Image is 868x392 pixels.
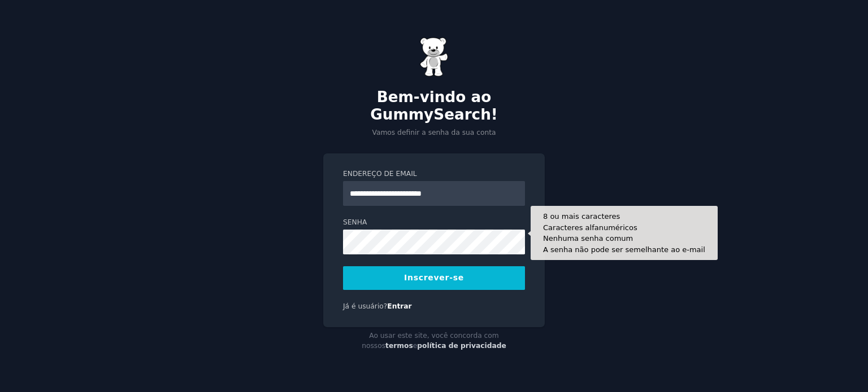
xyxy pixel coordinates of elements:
[362,332,499,350] font: Ao usar este site, você concorda com nossos
[387,302,411,310] a: Entrar
[417,342,506,350] a: política de privacidade
[404,273,464,282] font: Inscrever-se
[372,129,496,136] font: Vamos definir a senha da sua conta
[343,170,417,178] font: Endereço de email
[343,266,525,290] button: Inscrever-se
[420,37,448,77] img: Ursinho de goma
[370,89,498,124] font: Bem-vindo ao GummySearch!
[343,218,367,226] font: Senha
[385,342,413,350] a: termos
[413,342,418,350] font: e
[343,302,387,310] font: Já é usuário?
